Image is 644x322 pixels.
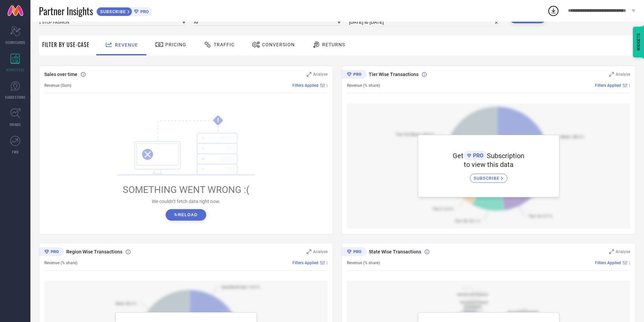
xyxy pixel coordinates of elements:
a: SUBSCRIBE [470,169,507,183]
span: FWD [12,149,19,154]
span: | [629,261,630,265]
span: Revenue [115,42,138,48]
span: Analyse [616,249,630,254]
span: SUGGESTIONS [5,95,26,100]
div: Premium [341,247,366,257]
span: Revenue (Sum) [44,83,71,88]
span: Conversion [262,42,295,47]
span: Traffic [214,42,235,47]
svg: Zoom [307,249,311,254]
span: Subscription [487,152,524,160]
div: Premium [39,247,64,257]
span: SCORECARDS [5,40,25,45]
span: Filters Applied [292,83,318,88]
span: PRO [471,152,483,159]
tspan: ! [217,117,219,124]
span: PRO [139,9,149,14]
span: Pricing [165,42,186,47]
span: Filter By Use-Case [42,41,90,49]
span: | [327,83,328,88]
a: SUBSCRIBEPRO [96,5,152,16]
span: Filters Applied [595,261,621,265]
div: Premium [341,70,366,80]
span: Revenue (% share) [44,261,77,265]
svg: Zoom [609,72,614,77]
span: SUBSCRIBE [97,9,127,14]
span: SOMETHING WENT WRONG :( [123,184,249,195]
svg: Zoom [307,72,311,77]
span: Sales over time [44,72,77,77]
span: Analyse [313,72,328,77]
span: Analyse [313,249,328,254]
button: ↻Reload [166,209,206,221]
span: Revenue (% share) [347,83,380,88]
input: Select time period [349,18,501,26]
span: Filters Applied [595,83,621,88]
span: State Wise Transactions [369,249,421,254]
div: Open download list [547,5,559,17]
span: Region Wise Transactions [66,249,122,254]
span: | [629,83,630,88]
span: Analyse [616,72,630,77]
span: Filters Applied [292,261,318,265]
span: Revenue (% share) [347,261,380,265]
span: Tier Wise Transactions [369,72,419,77]
span: WORKSPACE [6,67,25,72]
span: to view this data [464,160,514,169]
span: | [327,261,328,265]
span: Returns [322,42,345,47]
span: Partner Insights [39,4,93,18]
span: TRENDS [9,122,21,127]
span: Get [453,152,463,160]
span: SUBSCRIBE [474,176,501,181]
span: We couldn’t fetch data right now. [152,199,220,204]
svg: Zoom [609,249,614,254]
